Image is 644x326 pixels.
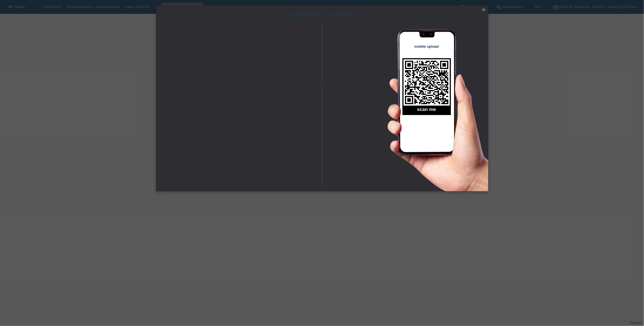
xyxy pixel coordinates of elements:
[482,7,486,12] i: close
[164,37,312,176] iframe: Upload
[156,11,488,18] h1: Dokumente hochladen
[312,79,332,85] span: oder
[402,44,451,49] h4: mobile upload
[480,7,488,13] a: close
[402,107,451,115] h2: scan me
